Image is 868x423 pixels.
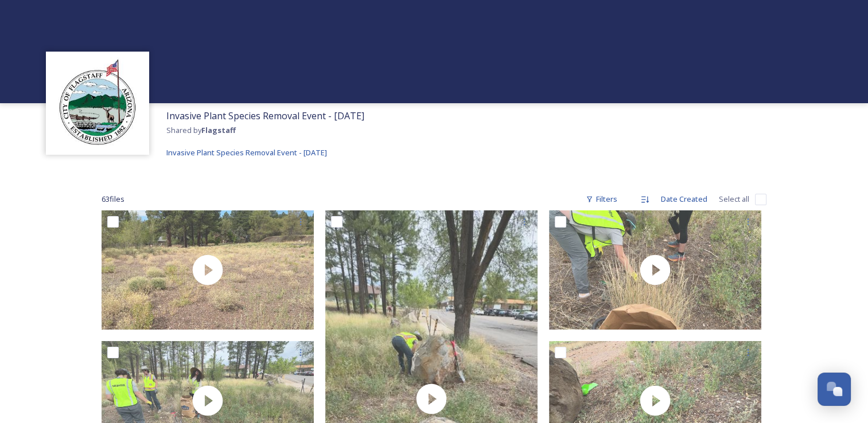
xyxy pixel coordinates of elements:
[166,146,327,159] a: Invasive Plant Species Removal Event - [DATE]
[166,147,327,158] span: Invasive Plant Species Removal Event - [DATE]
[102,210,314,330] img: thumbnail
[52,57,143,149] img: images%20%282%29.jpeg
[655,188,713,210] div: Date Created
[818,373,851,406] button: Open Chat
[719,194,749,205] span: Select all
[102,194,124,205] span: 63 file s
[549,210,761,330] img: thumbnail
[166,109,364,122] span: Invasive Plant Species Removal Event - [DATE]
[580,188,623,210] div: Filters
[201,125,236,135] strong: Flagstaff
[166,125,236,135] span: Shared by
